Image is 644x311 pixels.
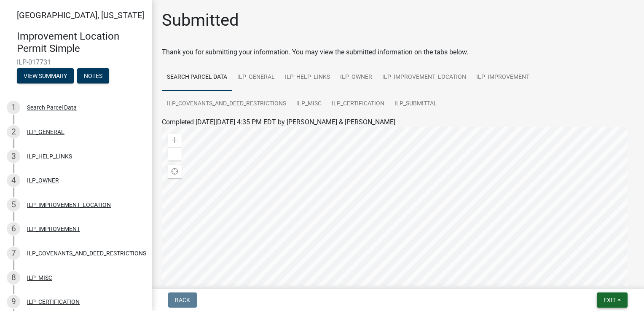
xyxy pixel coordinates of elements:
[7,125,20,139] div: 2
[27,275,52,281] div: ILP_MISC
[168,134,182,147] div: Zoom in
[27,299,80,305] div: ILP_CERTIFICATION
[7,198,20,212] div: 5
[232,64,280,91] a: ILP_GENERAL
[377,64,471,91] a: ILP_IMPROVEMENT_LOCATION
[17,73,74,80] wm-modal-confirm: Summary
[17,68,74,83] button: View Summary
[175,297,190,303] span: Back
[7,150,20,163] div: 3
[162,91,291,118] a: ILP_COVENANTS_AND_DEED_RESTRICTIONS
[27,202,111,208] div: ILP_IMPROVEMENT_LOCATION
[17,30,145,55] h4: Improvement Location Permit Simple
[597,292,628,308] button: Exit
[327,91,389,118] a: ILP_CERTIFICATION
[280,64,335,91] a: ILP_HELP_LINKS
[291,91,327,118] a: ILP_MISC
[162,47,634,57] div: Thank you for submitting your information. You may view the submitted information on the tabs below.
[162,118,395,126] span: Completed [DATE][DATE] 4:35 PM EDT by [PERSON_NAME] & [PERSON_NAME]
[604,297,616,303] span: Exit
[27,105,77,110] div: Search Parcel Data
[335,64,377,91] a: ILP_OWNER
[168,292,197,308] button: Back
[17,58,135,66] span: ILP-017731
[162,64,232,91] a: Search Parcel Data
[7,101,20,114] div: 1
[162,10,239,30] h1: Submitted
[77,73,109,80] wm-modal-confirm: Notes
[27,129,64,135] div: ILP_GENERAL
[27,250,146,256] div: ILP_COVENANTS_AND_DEED_RESTRICTIONS
[168,165,182,178] div: Find my location
[7,271,20,284] div: 8
[7,247,20,260] div: 7
[471,64,534,91] a: ILP_IMPROVEMENT
[17,10,144,20] span: [GEOGRAPHIC_DATA], [US_STATE]
[27,226,80,232] div: ILP_IMPROVEMENT
[77,68,109,83] button: Notes
[27,177,59,183] div: ILP_OWNER
[7,174,20,187] div: 4
[27,153,72,159] div: ILP_HELP_LINKS
[7,222,20,236] div: 6
[168,147,182,161] div: Zoom out
[7,295,20,308] div: 9
[389,91,442,118] a: ILP_SUBMITTAL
